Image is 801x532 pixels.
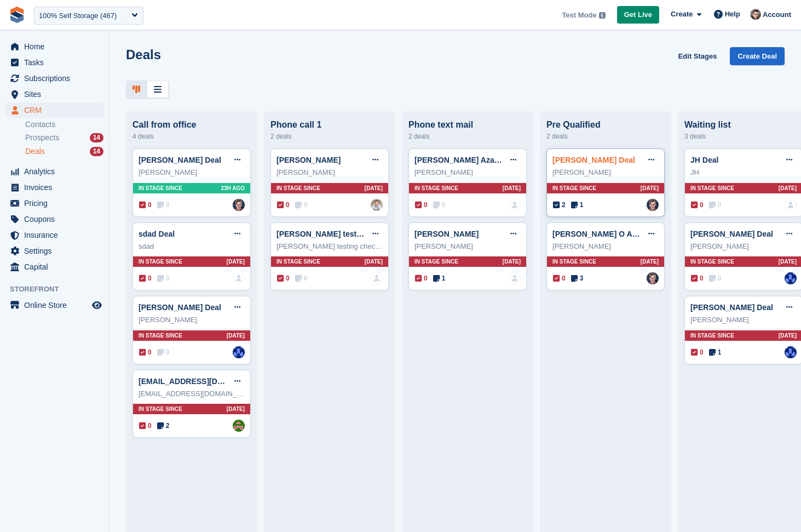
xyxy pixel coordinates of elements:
a: JH Deal [690,156,718,164]
a: menu [5,259,103,274]
a: [PERSON_NAME] Deal [139,303,221,312]
img: icon-info-grey-7440780725fd019a000dd9b08b2336e03edf1995a4989e88bcd33f0948082b44.svg [599,12,606,19]
a: deal-assignee-blank [509,272,521,284]
div: [PERSON_NAME] [690,314,797,325]
a: [PERSON_NAME] Deal [690,303,773,312]
span: Test Mode [562,10,596,21]
a: [PERSON_NAME] Azam Deal [414,156,520,164]
span: In stage since [690,331,734,340]
a: menu [5,196,103,211]
span: 0 [157,347,170,357]
span: 0 [709,200,722,210]
a: [PERSON_NAME] Deal [139,156,221,164]
span: [DATE] [227,331,245,340]
img: Steven [647,199,659,211]
span: Pricing [24,196,90,211]
div: 100% Self Storage (467) [39,10,117,21]
span: Prospects [25,133,59,143]
span: Capital [24,259,90,274]
div: [PERSON_NAME] testing checkbox [276,241,383,252]
span: Storefront [10,284,109,295]
a: Edit Stages [674,47,722,65]
div: [PERSON_NAME] [552,241,659,252]
span: Online Store [24,298,90,313]
span: 3 [571,273,584,283]
span: 0 [139,421,152,431]
span: Sites [24,87,90,102]
span: In stage since [690,258,734,266]
a: [EMAIL_ADDRESS][DOMAIN_NAME] Deal [139,377,291,386]
div: [PERSON_NAME] [690,241,797,252]
a: Prospects 14 [25,132,103,144]
a: menu [5,87,103,102]
span: [DATE] [779,184,797,192]
span: 0 [433,200,446,210]
a: Preview store [90,299,103,312]
span: 0 [295,200,308,210]
span: [DATE] [641,258,659,266]
span: Create [671,9,693,20]
span: Account [763,9,791,20]
span: 0 [709,273,722,283]
span: 0 [157,273,170,283]
a: menu [5,180,103,195]
span: Insurance [24,227,90,243]
div: 2 deals [270,130,389,143]
span: Subscriptions [24,71,90,86]
span: Coupons [24,211,90,227]
span: 23H AGO [221,184,245,192]
a: menu [5,211,103,227]
a: [PERSON_NAME] [276,156,341,164]
span: 0 [415,200,428,210]
a: sdad Deal [139,230,175,238]
div: sdad [139,241,245,252]
a: [PERSON_NAME] Deal [690,230,773,238]
span: Help [725,9,740,20]
a: menu [5,102,103,118]
span: In stage since [139,331,182,340]
div: Phone call 1 [270,120,389,130]
span: 1 [709,347,722,357]
span: In stage since [690,184,734,192]
div: 2 deals [408,130,527,143]
img: deal-assignee-blank [785,199,797,211]
a: deal-assignee-blank [509,199,521,211]
span: [DATE] [365,258,383,266]
img: Steven [647,272,659,284]
div: [PERSON_NAME] [552,167,659,178]
span: 0 [277,200,290,210]
a: Will [233,420,245,432]
a: Create Deal [730,47,785,65]
img: Phil McClure [785,272,797,284]
span: [DATE] [779,258,797,266]
span: 0 [139,347,152,357]
span: 0 [295,273,308,283]
span: In stage since [139,184,182,192]
a: Deals 14 [25,146,103,157]
span: [DATE] [641,184,659,192]
span: In stage since [276,258,320,266]
span: In stage since [139,405,182,413]
div: 14 [90,133,103,142]
div: [EMAIL_ADDRESS][DOMAIN_NAME] [139,388,245,399]
span: Analytics [24,164,90,179]
span: In stage since [414,258,458,266]
span: Deals [25,146,45,157]
a: menu [5,227,103,243]
span: CRM [24,102,90,118]
div: Pre Qualified [546,120,665,130]
a: [PERSON_NAME] testing checkbox Deal [276,230,424,238]
img: deal-assignee-blank [371,272,383,284]
span: 2 [553,200,566,210]
span: Settings [24,243,90,259]
div: Phone text mail [408,120,527,130]
a: [PERSON_NAME] Deal [552,156,635,164]
span: In stage since [552,258,596,266]
a: Contacts [25,119,103,130]
a: Steven [233,199,245,211]
span: 0 [415,273,428,283]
